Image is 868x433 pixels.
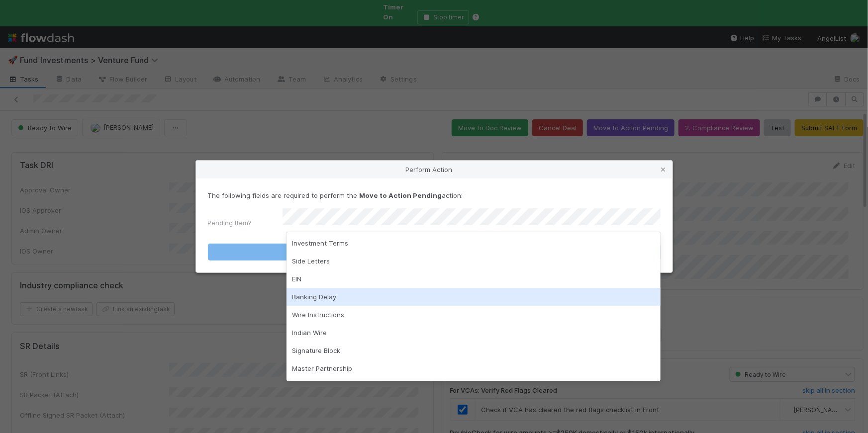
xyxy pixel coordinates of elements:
[287,324,661,342] div: Indian Wire
[196,161,673,178] div: Perform Action
[360,191,442,199] strong: Move to Action Pending
[287,342,661,359] div: Signature Block
[287,234,661,252] div: Investment Terms
[208,190,661,200] p: The following fields are required to perform the action:
[287,252,661,270] div: Side Letters
[287,306,661,324] div: Wire Instructions
[287,288,661,306] div: Banking Delay
[287,359,661,377] div: Master Partnership
[208,244,661,260] button: Move to Action Pending
[287,377,661,395] div: Bank Migration
[287,270,661,288] div: EIN
[208,218,252,228] label: Pending Item?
